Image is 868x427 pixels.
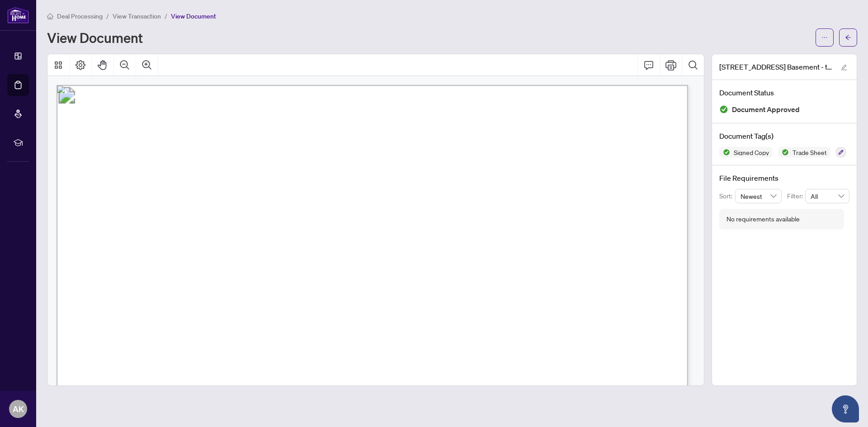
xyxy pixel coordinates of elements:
span: AK [13,403,24,415]
span: View Document [171,12,216,20]
span: Newest [741,189,777,203]
span: Deal Processing [57,12,103,20]
img: Document Status [719,105,728,114]
span: [STREET_ADDRESS] Basement - trade sheet - Signed.pdf [719,61,832,72]
span: All [811,189,844,203]
h1: View Document [47,30,143,45]
button: Open asap [832,395,859,422]
span: arrow-left [845,34,851,41]
div: No requirements available [726,214,800,224]
span: home [47,13,53,19]
img: Status Icon [719,147,730,158]
img: logo [7,7,29,23]
p: Sort: [719,191,735,201]
li: / [165,11,167,21]
p: Filter: [787,191,805,201]
li: / [106,11,109,21]
span: Trade Sheet [789,149,830,155]
span: edit [841,64,847,70]
img: Status Icon [778,147,789,158]
span: View Transaction [113,12,161,20]
h4: Document Tag(s) [719,131,849,141]
span: ellipsis [821,34,828,41]
span: Signed Copy [730,149,773,155]
h4: Document Status [719,87,849,98]
span: Document Approved [732,103,800,116]
h4: File Requirements [719,173,849,183]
